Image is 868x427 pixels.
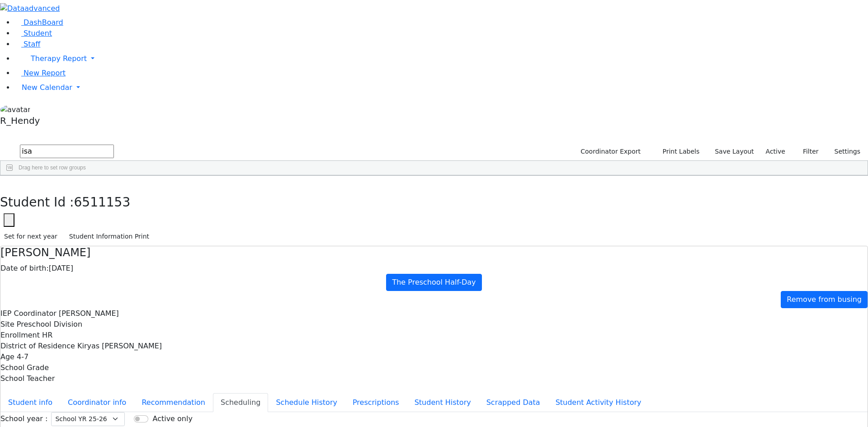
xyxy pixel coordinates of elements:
[14,29,52,38] a: Student
[0,263,868,274] div: [DATE]
[74,195,131,210] span: 6511153
[42,331,52,339] span: HR
[791,145,823,159] button: Filter
[0,308,57,319] label: IEP Coordinator
[59,309,119,318] span: [PERSON_NAME]
[479,393,548,412] button: Scrapped Data
[345,393,407,412] button: Prescriptions
[77,342,162,350] span: Kiryas [PERSON_NAME]
[548,393,649,412] button: Student Activity History
[31,54,87,63] span: Therapy Report
[386,274,481,291] a: The Preschool Half-Day
[24,69,66,77] span: New Report
[14,18,63,27] a: DashBoard
[0,373,55,384] label: School Teacher
[268,393,345,412] button: Schedule History
[20,145,114,158] input: Search
[0,352,14,362] label: Age
[0,341,75,352] label: District of Residence
[24,29,52,38] span: Student
[22,83,72,92] span: New Calendar
[24,40,40,48] span: Staff
[60,393,134,412] button: Coordinator info
[14,40,40,48] a: Staff
[24,18,63,27] span: DashBoard
[0,246,868,259] h4: [PERSON_NAME]
[19,164,86,171] span: Drag here to set row groups
[213,393,268,412] button: Scheduling
[823,145,864,159] button: Settings
[65,230,153,244] button: Student Information Print
[0,319,14,330] label: Site
[17,352,28,361] span: 4-7
[14,69,66,77] a: New Report
[0,330,40,341] label: Enrollment
[14,50,868,68] a: Therapy Report
[575,145,645,159] button: Coordinator Export
[0,413,47,424] label: School year :
[152,413,192,424] label: Active only
[17,320,82,328] span: Preschool Division
[0,362,49,373] label: School Grade
[762,145,789,159] label: Active
[711,145,758,159] button: Save Layout
[134,393,213,412] button: Recommendation
[781,291,868,308] a: Remove from busing
[407,393,479,412] button: Student History
[14,79,868,97] a: New Calendar
[652,145,703,159] button: Print Labels
[0,263,49,274] label: Date of birth:
[0,393,60,412] button: Student info
[787,295,862,304] span: Remove from busing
